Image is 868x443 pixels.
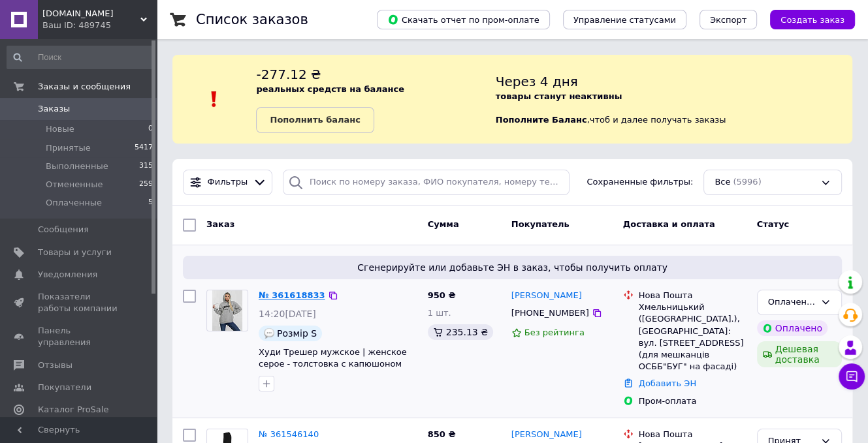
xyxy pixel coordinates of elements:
[511,429,582,441] a: [PERSON_NAME]
[38,269,97,281] span: Уведомления
[188,261,837,274] span: Сгенерируйте или добавьте ЭН в заказ, чтобы получить оплату
[563,10,686,29] button: Управление статусами
[259,347,411,393] a: Худи Трешер мужское | женское серое - толстовка с капюшоном Thrasher - S(46) M(48) L(50) XL(52) X...
[46,123,74,135] span: Новые
[135,142,153,154] span: 5417
[839,363,865,390] button: Чат с покупателем
[38,224,89,236] span: Сообщения
[148,197,153,209] span: 5
[42,8,140,20] span: TEENS.UA
[38,404,108,416] span: Каталог ProSale
[38,103,70,115] span: Заказы
[496,65,852,133] div: , чтоб и далее получать заказы
[524,328,585,337] span: Без рейтинга
[196,12,308,27] h1: Список заказов
[428,219,459,229] span: Сумма
[428,308,451,318] span: 1 шт.
[46,142,91,154] span: Принятые
[639,378,696,388] a: Добавить ЭН
[283,170,570,195] input: Поиск по номеру заказа, ФИО покупателя, номеру телефона, Email, номеру накладной
[770,10,855,29] button: Создать заказ
[768,296,815,309] div: Оплаченный
[46,160,108,172] span: Выполненные
[277,328,317,339] span: Розмір S
[256,67,321,82] span: -277.12 ₴
[757,320,828,336] div: Оплачено
[511,290,582,302] a: [PERSON_NAME]
[699,10,757,29] button: Экспорт
[710,15,747,25] span: Экспорт
[757,14,855,24] a: Создать заказ
[496,91,622,101] b: товары станут неактивны
[639,301,747,373] div: Хмельницький ([GEOGRAPHIC_DATA].), [GEOGRAPHIC_DATA]: вул. [STREET_ADDRESS] (для мешканців ОСББ"Б...
[573,15,676,25] span: Управление статусами
[733,177,761,187] span: (5996)
[377,10,550,29] button: Скачать отчет по пром-оплате
[38,359,72,371] span: Отзывы
[715,176,730,189] span: Все
[780,15,844,25] span: Создать заказ
[42,20,157,31] div: Ваш ID: 489745
[639,290,747,301] div: Нова Пошта
[259,429,319,439] a: № 361546140
[46,179,103,191] span: Отмененные
[148,123,153,135] span: 0
[639,395,747,407] div: Пром-оплата
[256,84,404,94] b: реальных средств на балансе
[757,219,790,229] span: Статус
[587,176,693,189] span: Сохраненные фильтры:
[256,107,374,133] a: Пополнить баланс
[428,429,456,439] span: 850 ₴
[509,305,592,322] div: [PHONE_NUMBER]
[428,324,493,340] div: 235.13 ₴
[139,160,153,172] span: 315
[38,291,121,314] span: Показатели работы компании
[259,290,325,300] a: № 361618833
[38,325,121,348] span: Панель управления
[206,290,248,331] a: Фото товару
[496,115,587,125] b: Пополните Баланс
[206,219,234,229] span: Заказ
[757,341,842,367] div: Дешевая доставка
[46,197,102,209] span: Оплаченные
[270,115,360,125] b: Пополнить баланс
[387,14,539,25] span: Скачать отчет по пром-оплате
[139,179,153,191] span: 259
[204,89,224,109] img: :exclamation:
[208,176,248,189] span: Фильтры
[428,290,456,300] span: 950 ₴
[264,328,274,339] img: :speech_balloon:
[38,247,112,258] span: Товары и услуги
[259,309,316,319] span: 14:20[DATE]
[511,219,570,229] span: Покупатель
[212,290,243,331] img: Фото товару
[623,219,715,229] span: Доставка и оплата
[7,46,154,69] input: Поиск
[496,74,578,89] span: Через 4 дня
[38,382,91,393] span: Покупатели
[38,81,131,93] span: Заказы и сообщения
[639,429,747,440] div: Нова Пошта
